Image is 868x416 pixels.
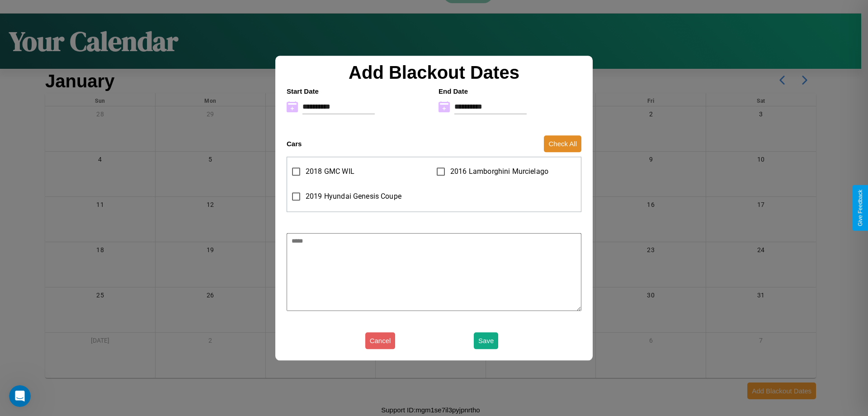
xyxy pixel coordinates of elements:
[306,191,401,202] span: 2019 Hyundai Genesis Coupe
[287,87,429,95] h4: Start Date
[857,190,863,226] div: Give Feedback
[9,385,31,407] iframe: Intercom live chat
[306,166,354,177] span: 2018 GMC WIL
[439,87,581,95] h4: End Date
[282,62,586,83] h2: Add Blackout Dates
[474,332,498,349] button: Save
[544,135,581,152] button: Check All
[450,166,548,177] span: 2016 Lamborghini Murcielago
[287,140,302,148] h4: Cars
[365,332,396,349] button: Cancel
